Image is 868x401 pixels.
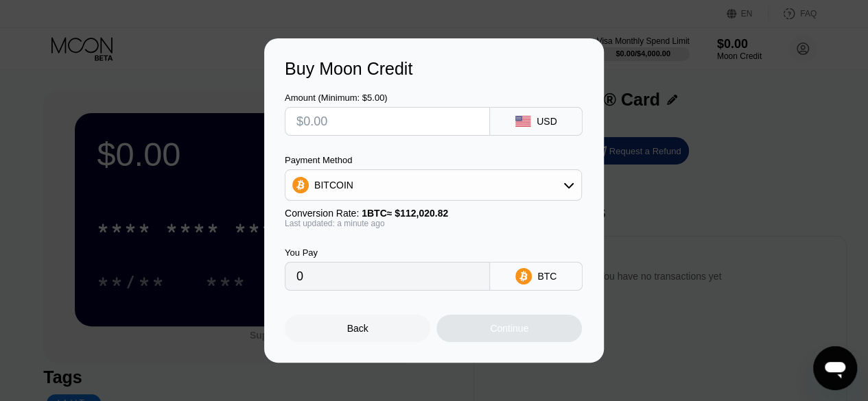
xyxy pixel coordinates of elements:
[285,247,490,258] div: You Pay
[347,323,368,334] div: Back
[296,108,478,135] input: $0.00
[285,219,582,228] div: Last updated: a minute ago
[285,155,582,165] div: Payment Method
[537,271,556,282] div: BTC
[285,93,490,103] div: Amount (Minimum: $5.00)
[813,346,857,390] iframe: Button to launch messaging window
[285,315,430,342] div: Back
[285,59,583,79] div: Buy Moon Credit
[362,208,448,219] span: 1 BTC ≈ $112,020.82
[314,180,353,191] div: BITCOIN
[537,116,557,127] div: USD
[285,208,582,219] div: Conversion Rate:
[285,171,581,199] div: BITCOIN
